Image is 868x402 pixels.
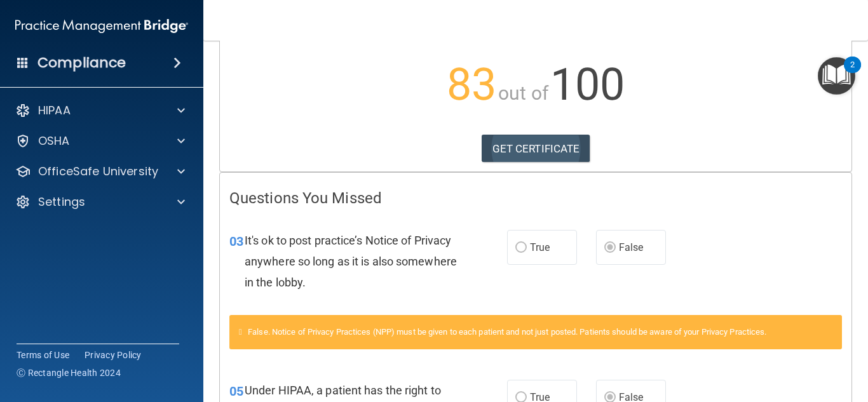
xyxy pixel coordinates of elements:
[619,241,644,253] span: False
[229,234,243,249] span: 03
[447,58,496,111] span: 83
[15,103,185,118] a: HIPAA
[37,54,126,72] h4: Compliance
[17,366,121,379] span: Ⓒ Rectangle Health 2024
[850,65,855,81] div: 2
[550,58,625,111] span: 100
[818,57,855,95] button: Open Resource Center, 2 new notifications
[498,82,548,104] span: out of
[248,327,766,337] span: False. Notice of Privacy Practices (NPP) must be given to each patient and not just posted. Patie...
[15,13,188,39] img: PMB logo
[229,384,243,399] span: 05
[38,194,85,210] p: Settings
[15,194,185,210] a: Settings
[515,243,527,253] input: True
[85,349,142,361] a: Privacy Policy
[482,135,590,163] a: GET CERTIFICATE
[15,164,185,179] a: OfficeSafe University
[229,190,842,206] h4: Questions You Missed
[245,234,457,289] span: It's ok to post practice’s Notice of Privacy anywhere so long as it is also somewhere in the lobby.
[38,103,71,118] p: HIPAA
[530,241,550,253] span: True
[38,164,158,179] p: OfficeSafe University
[15,133,185,149] a: OSHA
[17,349,69,361] a: Terms of Use
[604,243,616,253] input: False
[38,133,70,149] p: OSHA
